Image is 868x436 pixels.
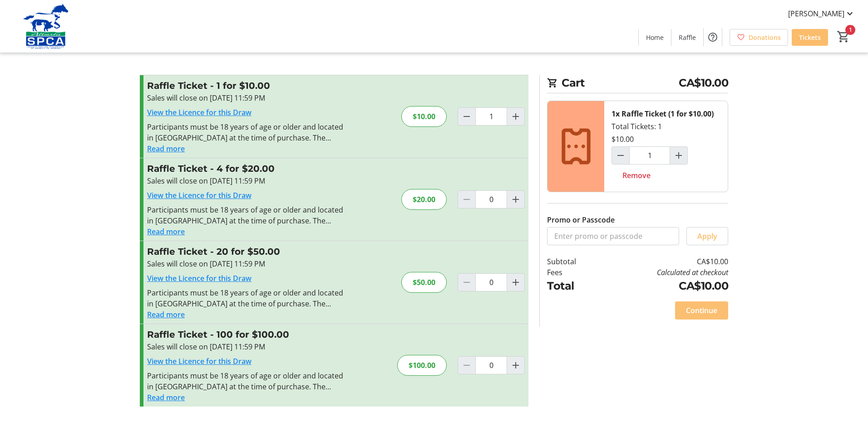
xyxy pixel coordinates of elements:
[507,191,524,208] button: Increment by one
[475,107,507,126] input: Raffle Ticket Quantity
[612,108,714,119] div: 1x Raffle Ticket (1 for $10.00)
[147,356,252,366] a: View the Licence for this Draw
[547,267,600,278] td: Fees
[147,273,252,283] a: View the Licence for this Draw
[147,190,252,200] a: View the Licence for this Draw
[835,29,852,45] button: Cart
[547,214,615,225] label: Promo or Passcode
[781,6,863,21] button: [PERSON_NAME]
[147,162,345,175] h3: Raffle Ticket - 4 for $20.00
[671,29,703,46] a: Raffle
[547,278,600,294] td: Total
[600,267,728,278] td: Calculated at checkout
[799,33,821,42] span: Tickets
[147,392,185,403] button: Read more
[679,75,728,91] span: CA$10.00
[670,147,687,164] button: Increment by one
[147,143,185,154] button: Read more
[612,166,661,184] button: Remove
[401,106,447,127] div: $10.00
[704,28,722,46] button: Help
[475,190,507,208] input: Raffle Ticket Quantity
[147,370,345,392] div: Participants must be 18 years of age or older and located in [GEOGRAPHIC_DATA] at the time of pur...
[147,204,345,226] div: Participants must be 18 years of age or older and located in [GEOGRAPHIC_DATA] at the time of pur...
[147,287,345,309] div: Participants must be 18 years of age or older and located in [GEOGRAPHIC_DATA] at the time of pur...
[475,273,507,291] input: Raffle Ticket Quantity
[604,101,728,192] div: Total Tickets: 1
[147,341,345,352] div: Sales will close on [DATE] 11:59 PM
[730,29,788,46] a: Donations
[147,79,345,92] h3: Raffle Ticket - 1 for $10.00
[401,189,447,210] div: $20.00
[622,170,651,181] span: Remove
[147,309,185,320] button: Read more
[507,108,524,125] button: Increment by one
[147,245,345,258] h3: Raffle Ticket - 20 for $50.00
[147,258,345,269] div: Sales will close on [DATE] 11:59 PM
[147,226,185,237] button: Read more
[547,75,728,93] h2: Cart
[147,92,345,103] div: Sales will close on [DATE] 11:59 PM
[697,231,717,242] span: Apply
[401,272,447,293] div: $50.00
[147,107,252,117] a: View the Licence for this Draw
[507,357,524,374] button: Increment by one
[792,29,828,46] a: Tickets
[458,108,475,125] button: Decrement by one
[475,356,507,374] input: Raffle Ticket Quantity
[600,278,728,294] td: CA$10.00
[507,274,524,291] button: Increment by one
[788,8,844,19] span: [PERSON_NAME]
[675,301,728,320] button: Continue
[147,121,345,143] div: Participants must be 18 years of age or older and located in [GEOGRAPHIC_DATA] at the time of pur...
[639,29,671,46] a: Home
[547,227,679,245] input: Enter promo or passcode
[5,4,86,49] img: Alberta SPCA's Logo
[600,256,728,267] td: CA$10.00
[686,227,728,245] button: Apply
[749,33,781,42] span: Donations
[686,305,717,316] span: Continue
[547,256,600,267] td: Subtotal
[147,328,345,341] h3: Raffle Ticket - 100 for $100.00
[397,355,447,376] div: $100.00
[679,33,696,42] span: Raffle
[612,147,629,164] button: Decrement by one
[629,146,670,165] input: Raffle Ticket (1 for $10.00) Quantity
[646,33,664,42] span: Home
[147,175,345,186] div: Sales will close on [DATE] 11:59 PM
[612,134,634,145] div: $10.00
